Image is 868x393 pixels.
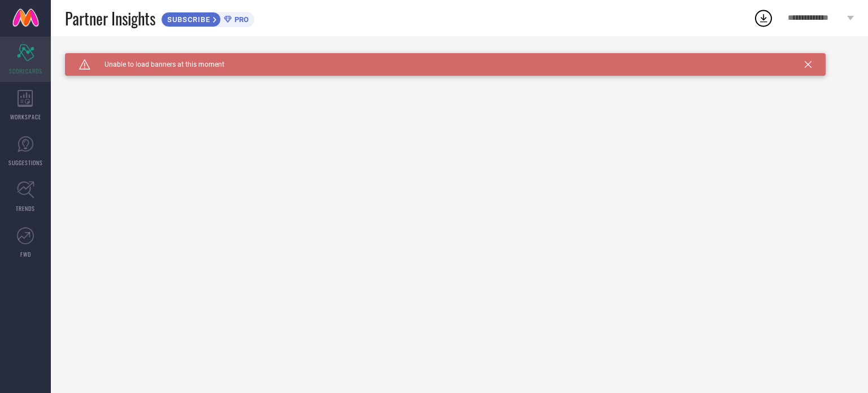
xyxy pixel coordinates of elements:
span: SUGGESTIONS [8,158,43,167]
a: SUBSCRIBEPRO [161,9,254,27]
span: FWD [20,250,31,258]
span: SUBSCRIBE [162,15,213,24]
span: TRENDS [16,204,35,213]
div: Unable to load filters at this moment. Please try later. [65,53,854,62]
span: Unable to load banners at this moment [90,61,224,68]
span: SCORECARDS [9,67,42,75]
span: Partner Insights [65,7,155,30]
span: PRO [232,15,249,24]
div: Open download list [753,8,774,28]
span: WORKSPACE [10,113,41,121]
